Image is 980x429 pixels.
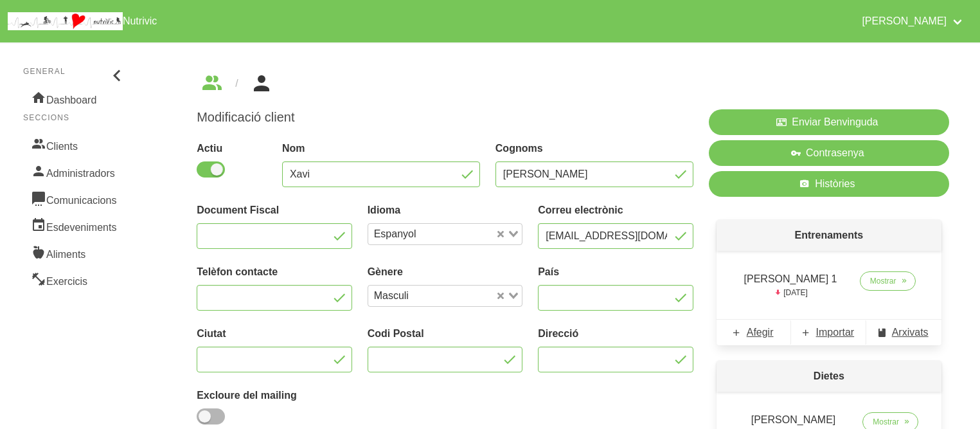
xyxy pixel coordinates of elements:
span: Històries [815,176,855,192]
p: Seccions [23,112,127,123]
a: Exercicis [23,266,127,293]
button: Clear Selected [497,291,504,301]
label: Gènere [368,264,523,280]
a: Administradors [23,158,127,185]
input: Search for option [413,288,494,304]
div: Search for option [368,285,523,307]
a: Dashboard [23,85,127,112]
span: Contrasenya [806,145,864,161]
a: Afegir [717,320,792,345]
h1: Modificació client [197,109,693,125]
a: Clients [23,131,127,158]
label: Document Fiscal [197,203,352,218]
button: Clear Selected [497,230,504,239]
a: Esdeveniments [23,212,127,239]
label: Correu electrònic [538,203,693,218]
nav: breadcrumbs [197,73,949,94]
label: País [538,264,693,280]
div: Search for option [368,223,523,245]
label: Idioma [368,203,523,218]
a: Mostrar [860,271,916,291]
img: company_logo [8,12,123,30]
span: Espanyol [371,226,420,242]
td: [PERSON_NAME] 1 [732,266,850,304]
a: Aliments [23,239,127,266]
label: Direcció [538,326,693,342]
a: Arxivats [866,320,941,345]
p: Entrenaments [717,220,941,251]
label: Actiu [197,141,267,156]
span: Importar [816,325,855,340]
a: [PERSON_NAME] [854,5,972,37]
p: Dietes [717,361,941,392]
span: Enviar Benvinguda [792,114,878,130]
span: Afegir [747,325,774,340]
span: Mostrar [870,275,896,287]
span: Mostrar [873,416,899,428]
button: Contrasenya [709,140,949,166]
label: Ciutat [197,326,352,342]
a: Importar [791,320,866,345]
label: Cognoms [495,141,693,156]
a: Històries [709,171,949,197]
span: Arxivats [892,325,929,340]
label: Telèfon contacte [197,264,352,280]
p: General [23,66,127,77]
label: Excloure del mailing [197,388,352,403]
a: Comunicacions [23,185,127,212]
label: Codi Postal [368,326,523,342]
label: Nom [282,141,480,156]
span: Masculi [371,288,412,304]
button: Enviar Benvinguda [709,109,949,135]
p: [DATE] [740,287,842,298]
input: Search for option [421,226,495,242]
